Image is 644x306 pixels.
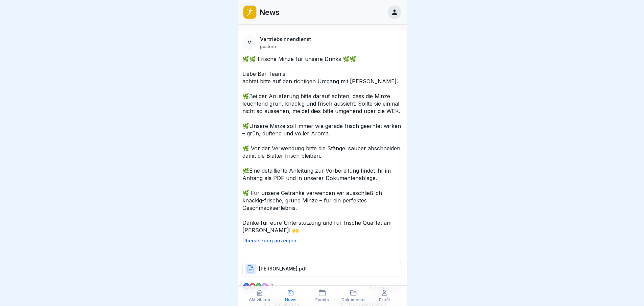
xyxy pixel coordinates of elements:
div: V [242,36,257,50]
p: Vertriebsinnendienst [260,36,311,42]
p: Übersetzung anzeigen [242,238,402,243]
p: News [259,8,280,17]
p: Events [315,298,329,302]
p: gestern [260,44,276,49]
p: News [285,298,296,302]
p: Aktivitäten [249,298,270,302]
p: [PERSON_NAME].pdf [259,265,307,272]
img: oo2rwhh5g6mqyfqxhtbddxvd.png [243,6,256,19]
p: Profil [379,298,390,302]
p: 0 Kommentare [364,285,401,290]
p: 🌿🌿 Frische Minze für unsere Drinks 🌿🌿 Liebe Bar-Teams, achtet bitte auf den richtigen Umgang mit ... [242,55,402,234]
p: Dokumente [341,298,365,302]
a: [PERSON_NAME].pdf [242,268,402,275]
p: 3 [271,284,273,289]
